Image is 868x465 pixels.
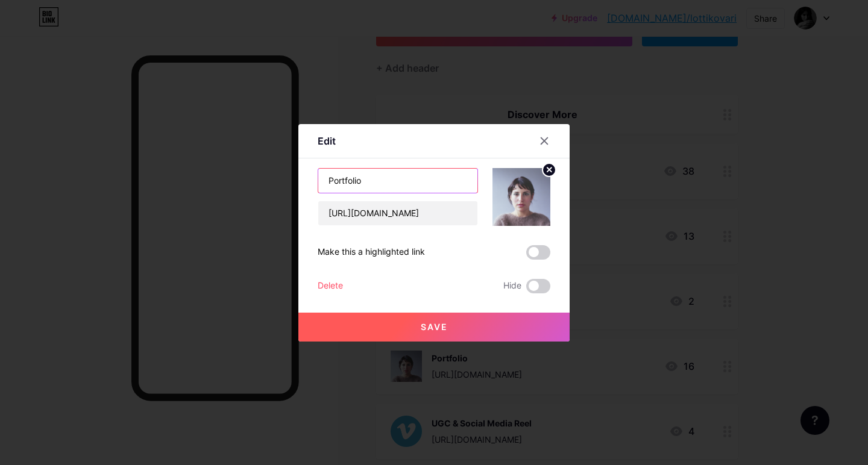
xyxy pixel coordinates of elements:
[318,201,477,225] input: URL
[318,134,336,148] div: Edit
[318,279,343,293] div: Delete
[503,279,521,293] span: Hide
[421,322,448,332] span: Save
[492,168,550,226] img: link_thumbnail
[318,245,425,260] div: Make this a highlighted link
[318,169,477,193] input: Title
[298,313,570,342] button: Save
